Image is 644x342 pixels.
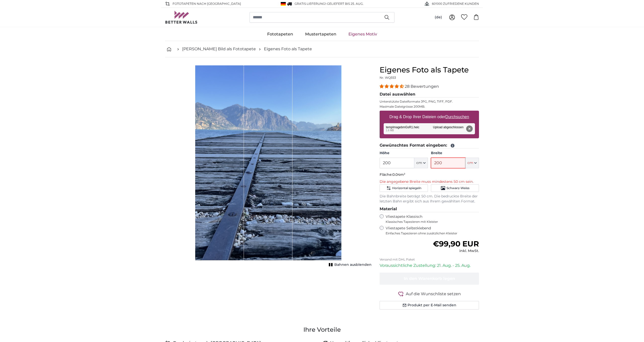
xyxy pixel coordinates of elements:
[386,231,479,235] span: Einfaches Tapezieren ohne zusätzlichen Kleister
[380,65,479,74] h1: Eigenes Foto als Tapete
[295,2,326,6] span: GRATIS Lieferung!
[281,2,286,6] img: Deutschland
[380,273,479,285] button: In den Warenkorb legen
[431,151,479,156] label: Breite
[414,158,428,168] button: cm
[406,291,461,297] span: Auf die Wunschliste setzen
[327,2,364,6] span: Geliefert bis 25. Aug.
[431,13,446,22] button: (de)
[386,214,475,224] label: Vliestapete Klassisch
[380,84,405,89] span: 4.32 stars
[447,186,469,190] span: Schwarz-Weiss
[380,194,479,204] p: Die Bahnbreite beträgt 50 cm. Die bedruckte Breite der letzten Bahn ergibt sich aus Ihrem gewählt...
[380,151,428,156] label: Höhe
[182,46,256,52] a: [PERSON_NAME] Bild als Fototapete
[380,206,479,212] legend: Material
[380,105,479,109] p: Maximale Dateigrösse 200MB.
[380,291,479,297] button: Auf die Wunschliste setzen
[165,65,372,267] div: 1 of 1
[386,220,475,224] span: Klassisches Tapezieren mit Kleister
[433,248,479,253] div: inkl. MwSt.
[431,184,479,192] button: Schwarz-Weiss
[165,326,479,334] h3: Ihre Vorteile
[334,262,372,267] span: Bahnen ausblenden
[380,172,479,177] p: Fläche:
[465,158,479,168] button: cm
[165,11,198,24] img: Betterwalls
[261,28,299,41] a: Fototapeten
[380,142,479,149] legend: Gewünschtes Format eingeben:
[264,46,312,52] a: Eigenes Foto als Tapete
[380,184,428,192] button: Horizontal spiegeln
[405,84,439,89] span: 28 Bewertungen
[467,160,473,165] span: cm
[326,2,364,6] span: -
[392,172,405,177] span: 0.04m²
[380,258,479,262] p: Versand mit DHL Paket
[380,91,479,98] legend: Datei auswählen
[387,112,471,122] label: Drag & Drop Ihrer Dateien oder
[380,301,479,310] button: Produkt per E-Mail senden
[299,28,342,41] a: Mustertapeten
[392,186,421,190] span: Horizontal spiegeln
[165,41,479,57] nav: breadcrumbs
[342,28,383,41] a: Eigenes Motiv
[433,239,479,248] span: €99,90 EUR
[380,179,479,184] p: Die angegebene Breite muss mindestens 50 cm sein.
[404,276,455,281] span: In den Warenkorb legen
[386,226,479,235] label: Vliestapete Selbstklebend
[432,2,479,6] span: 60'000 ZUFRIEDENE KUNDEN
[416,160,422,165] span: cm
[173,2,241,6] span: Fototapeten nach [GEOGRAPHIC_DATA]
[380,263,479,269] p: Voraussichtliche Zustellung: 21. Aug. - 25. Aug.
[380,100,479,104] p: Unterstützte Dateiformate JPG, PNG, TIFF, PDF.
[327,261,372,268] button: Bahnen ausblenden
[380,76,396,79] span: Nr. WQ553
[446,115,469,119] u: Durchsuchen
